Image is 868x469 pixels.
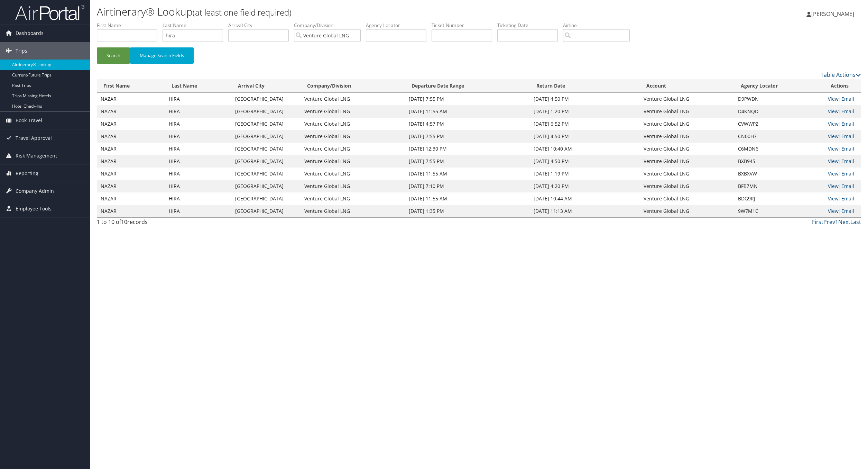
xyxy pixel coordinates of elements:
td: NAZAR [97,192,165,205]
label: Ticketing Date [497,22,563,29]
td: BDG9RJ [735,192,824,205]
td: Venture Global LNG [301,180,405,192]
td: NAZAR [97,205,165,217]
button: Search [97,47,130,64]
td: [DATE] 4:50 PM [530,155,640,168]
a: View [828,208,839,214]
td: Venture Global LNG [301,205,405,217]
td: [GEOGRAPHIC_DATA] [232,192,301,205]
td: NAZAR [97,130,165,143]
td: HIRA [165,168,232,180]
td: NAZAR [97,105,165,118]
a: Email [841,145,854,152]
td: | [824,130,861,143]
td: [DATE] 10:44 AM [530,192,640,205]
td: Venture Global LNG [301,143,405,155]
td: [DATE] 1:35 PM [405,205,530,217]
td: | [824,180,861,192]
td: Venture Global LNG [301,105,405,118]
a: View [828,133,839,139]
a: View [828,158,839,164]
td: [DATE] 4:20 PM [530,180,640,192]
td: [DATE] 12:30 PM [405,143,530,155]
span: Travel Approval [16,129,52,147]
a: Table Actions [821,71,861,79]
td: NAZAR [97,168,165,180]
a: Email [841,195,854,202]
td: Venture Global LNG [301,130,405,143]
td: | [824,118,861,130]
span: Book Travel [16,112,42,129]
a: View [828,120,839,127]
td: [GEOGRAPHIC_DATA] [232,180,301,192]
td: HIRA [165,118,232,130]
td: NAZAR [97,93,165,105]
div: 1 to 10 of records [97,218,280,229]
span: Risk Management [16,147,57,164]
a: View [828,195,839,202]
td: D9PWDN [735,93,824,105]
a: Last [850,218,861,226]
td: Venture Global LNG [640,118,735,130]
a: View [828,170,839,177]
td: Venture Global LNG [301,155,405,168]
td: Venture Global LNG [640,168,735,180]
th: Arrival City: activate to sort column ascending [232,79,301,93]
a: View [828,183,839,189]
h1: Airtinerary® Lookup [97,4,606,19]
td: D4KNQD [735,105,824,118]
td: BFB7MN [735,180,824,192]
td: Venture Global LNG [640,180,735,192]
td: [DATE] 7:55 PM [405,130,530,143]
td: Venture Global LNG [640,105,735,118]
td: [DATE] 11:13 AM [530,205,640,217]
th: Departure Date Range: activate to sort column ascending [405,79,530,93]
td: [GEOGRAPHIC_DATA] [232,105,301,118]
span: Trips [16,42,27,60]
td: [GEOGRAPHIC_DATA] [232,143,301,155]
td: Venture Global LNG [640,155,735,168]
td: | [824,93,861,105]
td: | [824,192,861,205]
td: HIRA [165,205,232,217]
td: [DATE] 11:55 AM [405,168,530,180]
td: NAZAR [97,155,165,168]
a: 1 [835,218,838,226]
td: Venture Global LNG [640,192,735,205]
td: Venture Global LNG [640,130,735,143]
td: [GEOGRAPHIC_DATA] [232,205,301,217]
td: | [824,143,861,155]
a: View [828,108,839,115]
td: [GEOGRAPHIC_DATA] [232,155,301,168]
a: Next [838,218,850,226]
td: [DATE] 7:55 PM [405,93,530,105]
span: Company Admin [16,182,54,200]
td: [DATE] 7:55 PM [405,155,530,168]
img: airportal-logo.png [15,4,84,21]
span: Dashboards [16,25,44,42]
td: Venture Global LNG [301,168,405,180]
td: [GEOGRAPHIC_DATA] [232,118,301,130]
td: Venture Global LNG [301,118,405,130]
th: First Name: activate to sort column ascending [97,79,165,93]
td: NAZAR [97,118,165,130]
td: [DATE] 1:20 PM [530,105,640,118]
td: Venture Global LNG [640,205,735,217]
td: Venture Global LNG [301,93,405,105]
td: [DATE] 10:40 AM [530,143,640,155]
a: Email [841,133,854,139]
td: HIRA [165,192,232,205]
td: HIRA [165,180,232,192]
td: HIRA [165,130,232,143]
td: [GEOGRAPHIC_DATA] [232,93,301,105]
a: First [812,218,823,226]
td: [DATE] 6:52 PM [530,118,640,130]
label: Arrival City [228,22,294,29]
td: HIRA [165,143,232,155]
td: CN00H7 [735,130,824,143]
td: Venture Global LNG [640,93,735,105]
a: Email [841,208,854,214]
td: [DATE] 4:57 PM [405,118,530,130]
a: Email [841,170,854,177]
td: NAZAR [97,143,165,155]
